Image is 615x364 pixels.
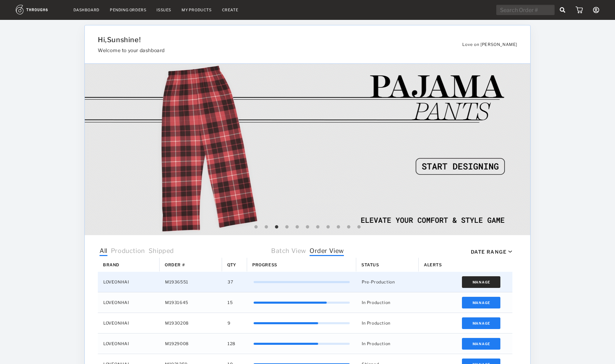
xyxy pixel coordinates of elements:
[98,313,160,333] div: LOVEONHAI
[228,339,235,348] span: 128
[228,298,233,307] span: 15
[310,247,344,256] span: Order View
[111,247,145,256] span: Production
[73,8,100,12] a: Dashboard
[253,224,259,231] button: 1
[165,262,185,267] span: Order #
[149,247,174,256] span: Shipped
[100,247,107,256] span: All
[222,8,239,12] a: Create
[263,224,270,231] button: 2
[98,333,160,354] div: LOVEONHAI
[160,313,222,333] div: M1930208
[156,8,171,12] a: Issues
[98,47,446,53] h3: Welcome to your dashboard
[356,313,419,333] div: In Production
[304,224,311,231] button: 6
[335,224,342,231] button: 9
[252,262,277,267] span: Progress
[462,297,501,308] button: Manage
[85,64,531,235] img: 42c378ce-cd68-4ed9-a687-cf168e52a688.gif
[462,276,501,288] button: Manage
[98,333,512,354] div: Press SPACE to select this row.
[160,272,222,292] div: M1936551
[283,224,290,231] button: 4
[508,251,512,253] img: icon_caret_down_black.69fb8af9.svg
[228,319,231,328] span: 9
[98,272,512,292] div: Press SPACE to select this row.
[271,247,306,256] span: Batch View
[98,36,446,44] h1: Hi, Sunshine !
[273,224,280,231] button: 3
[462,42,517,47] span: Love on [PERSON_NAME]
[424,262,442,267] span: Alerts
[325,224,332,231] button: 8
[462,338,501,350] button: Manage
[98,272,160,292] div: LOVEONHAI
[103,262,119,267] span: Brand
[576,7,583,13] img: icon_cart.dab5cea1.svg
[98,292,512,313] div: Press SPACE to select this row.
[314,224,321,231] button: 7
[227,262,236,267] span: Qty
[361,262,379,267] span: Status
[294,224,301,231] button: 5
[471,249,507,255] div: Date Range
[356,272,419,292] div: Pre-Production
[356,333,419,354] div: In Production
[345,224,352,231] button: 10
[160,292,222,313] div: M1931645
[160,333,222,354] div: M1929008
[496,5,555,15] input: Search Order #
[98,292,160,313] div: LOVEONHAI
[110,8,146,12] a: Pending Orders
[16,5,63,14] img: logo.1c10ca64.svg
[228,278,233,287] span: 37
[462,317,501,329] button: Manage
[182,8,212,12] a: My Products
[356,224,362,231] button: 11
[98,313,512,333] div: Press SPACE to select this row.
[356,292,419,313] div: In Production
